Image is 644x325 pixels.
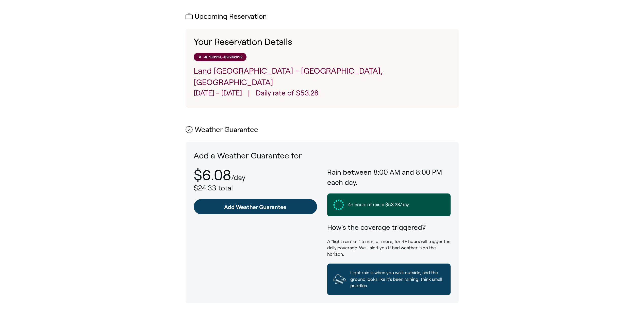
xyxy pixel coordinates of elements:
[194,88,242,100] p: [DATE] – [DATE]
[194,150,451,161] p: Add a Weather Guarantee for
[194,37,451,47] h1: Your Reservation Details
[231,174,245,182] p: /day
[194,184,233,192] span: $24.33 total
[327,167,451,187] h3: Rain between 8:00 AM and 8:00 PM each day.
[350,270,444,289] span: Light rain is when you walk outside, and the ground looks like it's been raining, think small pud...
[248,88,250,100] span: |
[194,167,231,183] p: $6.08
[348,202,409,208] span: 4+ hours of rain = $53.28/day
[194,65,451,88] p: Land [GEOGRAPHIC_DATA] - [GEOGRAPHIC_DATA], [GEOGRAPHIC_DATA]
[186,126,459,134] h2: Weather Guarantee
[256,88,319,100] p: Daily rate of $53.28
[204,55,242,59] p: 46.130919, -89.242692
[186,13,459,21] h2: Upcoming Reservation
[327,222,451,232] h3: How's the coverage triggered?
[194,199,317,214] a: Add Weather Guarantee
[327,238,451,258] p: A "light rain" of 1.5 mm, or more, for 4+ hours will trigger the daily coverage. We'll alert you ...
